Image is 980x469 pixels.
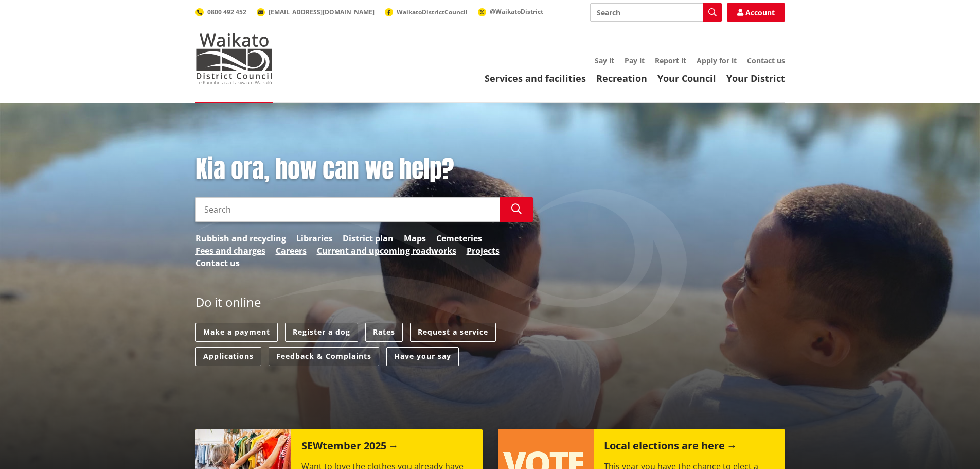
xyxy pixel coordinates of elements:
a: Applications [195,347,261,366]
a: Rates [365,323,403,342]
h2: Local elections are here [604,440,737,455]
img: Waikato District Council - Te Kaunihera aa Takiwaa o Waikato [195,33,273,84]
span: @WaikatoDistrict [490,7,543,16]
a: Request a service [410,323,496,342]
a: Your District [726,72,785,84]
span: 0800 492 452 [207,8,246,16]
a: [EMAIL_ADDRESS][DOMAIN_NAME] [257,8,375,16]
h2: SEWtember 2025 [301,440,399,455]
h1: Kia ora, how can we help? [195,154,533,184]
a: Feedback & Complaints [269,347,379,366]
a: @WaikatoDistrict [478,7,543,16]
a: Apply for it [697,56,737,65]
a: Current and upcoming roadworks [317,245,456,257]
a: Register a dog [285,323,358,342]
a: Contact us [747,56,785,65]
a: 0800 492 452 [195,8,246,16]
input: Search input [195,197,500,222]
a: Report it [655,56,686,65]
a: Cemeteries [436,232,482,245]
a: Make a payment [195,323,278,342]
span: WaikatoDistrictCouncil [397,8,468,16]
a: Say it [595,56,614,65]
a: Your Council [657,72,716,84]
a: Have your say [386,347,459,366]
a: Careers [276,245,307,257]
a: Account [727,3,785,22]
span: [EMAIL_ADDRESS][DOMAIN_NAME] [269,8,375,16]
a: Projects [467,245,500,257]
a: Services and facilities [485,72,586,84]
a: Libraries [296,232,332,245]
a: Pay it [625,56,645,65]
a: Rubbish and recycling [195,232,286,245]
a: District plan [343,232,394,245]
a: Contact us [195,257,240,269]
a: Maps [404,232,426,245]
a: Recreation [596,72,647,84]
a: WaikatoDistrictCouncil [385,8,468,16]
a: Fees and charges [195,245,265,257]
h2: Do it online [195,295,261,313]
input: Search input [590,3,722,22]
